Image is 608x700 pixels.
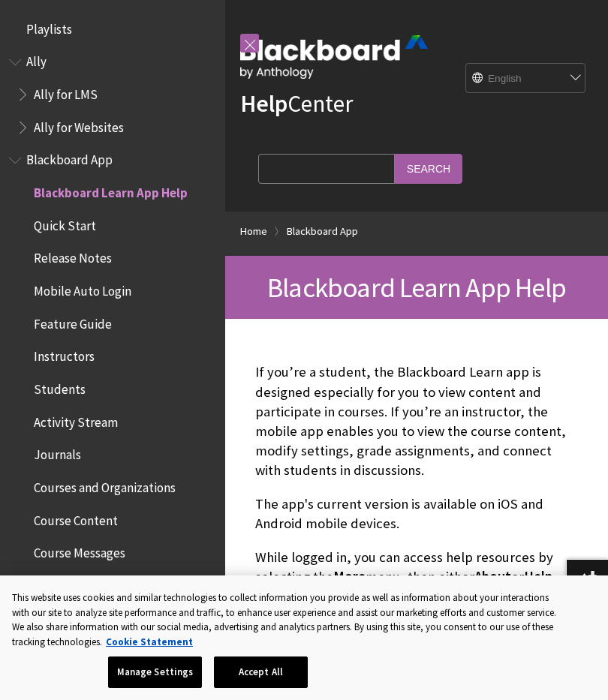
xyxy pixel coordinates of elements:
[34,213,96,233] span: Quick Start
[34,311,112,332] span: Feature Guide
[240,89,287,119] strong: Help
[12,590,566,649] div: This website uses cookies and similar technologies to collect information you provide as well as ...
[255,494,578,533] p: The app's current version is available on iOS and Android mobile devices.
[255,548,578,607] p: While logged in, you can access help resources by selecting the menu, then either or . The About ...
[267,270,566,305] span: Blackboard Learn App Help
[9,50,216,140] nav: Book outline for Anthology Ally Help
[34,410,118,430] span: Activity Stream
[240,35,428,79] img: Blackboard by Anthology
[9,17,216,42] nav: Book outline for Playlists
[34,443,81,463] span: Journals
[34,278,131,299] span: Mobile Auto Login
[34,115,124,135] span: Ally for Websites
[34,377,86,397] span: Students
[34,180,188,200] span: Blackboard Learn App Help
[34,541,125,561] span: Course Messages
[214,656,308,688] button: Accept All
[34,475,176,495] span: Courses and Organizations
[108,656,202,688] button: Manage Settings
[240,89,353,119] a: HelpCenter
[34,508,118,528] span: Course Content
[106,635,193,648] a: More information about your privacy, opens in a new tab
[240,222,267,241] a: Home
[466,64,586,94] select: Site Language Selector
[255,362,578,480] p: If you’re a student, the Blackboard Learn app is designed especially for you to view content and ...
[34,246,112,266] span: Release Notes
[333,568,366,585] span: More
[26,50,47,70] span: Ally
[395,154,462,183] input: Search
[34,82,98,102] span: Ally for LMS
[34,573,116,593] span: Offline Content
[287,222,358,241] a: Blackboard App
[26,148,113,168] span: Blackboard App
[474,568,511,585] span: About
[34,344,95,365] span: Instructors
[26,17,72,37] span: Playlists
